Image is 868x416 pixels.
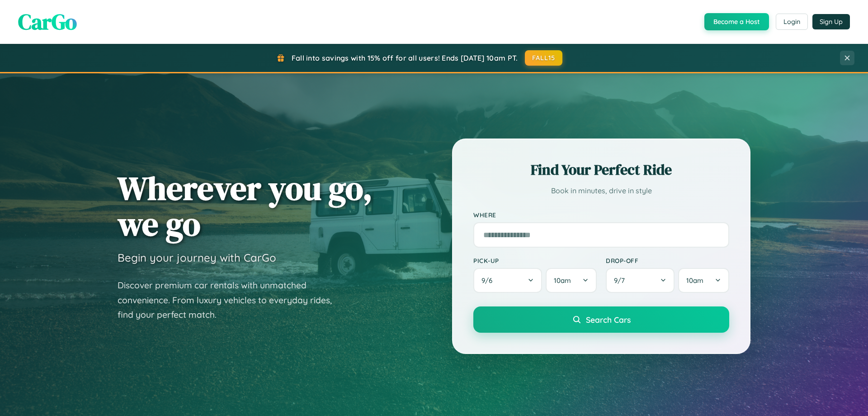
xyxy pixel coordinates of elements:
[473,306,729,333] button: Search Cars
[473,184,729,197] p: Book in minutes, drive in style
[554,276,571,285] span: 10am
[614,276,629,285] span: 9 / 7
[292,53,518,62] span: Fall into savings with 15% off for all users! Ends [DATE] 10am PT.
[776,14,808,30] button: Login
[678,268,729,293] button: 10am
[546,268,597,293] button: 10am
[586,315,631,325] span: Search Cars
[473,160,729,180] h2: Find Your Perfect Ride
[118,278,344,322] p: Discover premium car rentals with unmatched convenience. From luxury vehicles to everyday rides, ...
[118,251,276,264] h3: Begin your journey with CarGo
[686,276,703,285] span: 10am
[525,50,563,66] button: FALL15
[473,268,542,293] button: 9/6
[473,211,729,219] label: Where
[473,257,597,264] label: Pick-up
[118,170,373,242] h1: Wherever you go, we go
[812,14,850,29] button: Sign Up
[606,268,675,293] button: 9/7
[606,257,729,264] label: Drop-off
[704,13,769,30] button: Become a Host
[18,7,77,37] span: CarGo
[481,276,497,285] span: 9 / 6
